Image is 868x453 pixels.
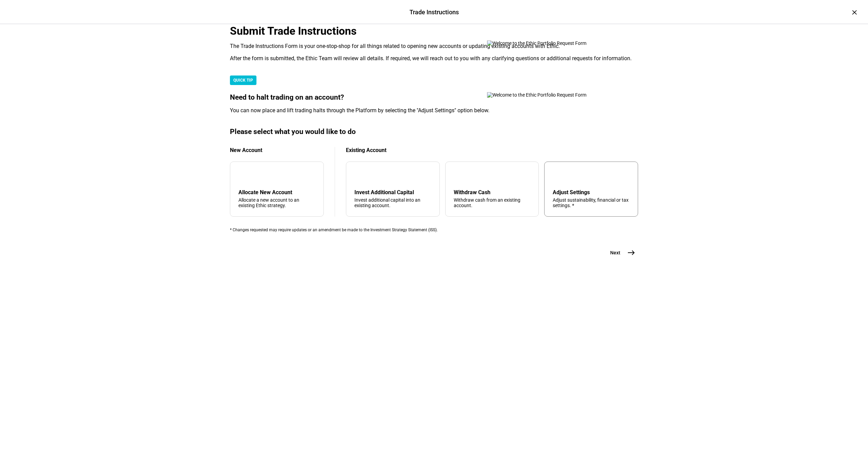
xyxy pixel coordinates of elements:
[230,147,324,153] div: New Account
[230,55,638,62] div: After the form is submitted, the Ethic Team will review all details. If required, we will reach o...
[849,7,860,18] div: ×
[354,197,431,208] div: Invest additional capital into an existing account.
[240,171,248,180] mat-icon: add
[238,189,315,196] div: Allocate New Account
[356,171,364,180] mat-icon: arrow_downward
[553,170,564,181] mat-icon: tune
[627,249,635,257] mat-icon: east
[230,24,638,37] div: Submit Trade Instructions
[238,197,315,208] div: Allocate a new account to an existing Ethic strategy.
[230,228,638,232] div: * Changes requested may require updates or an amendment be made to the Investment Strategy Statem...
[553,197,630,208] div: Adjust sustainability, financial or tax settings. *
[230,93,638,102] div: Need to halt trading on an account?
[610,249,620,256] span: Next
[487,92,610,98] img: Welcome to the Ethic Portfolio Request Form
[487,40,610,46] img: Welcome to the Ethic Portfolio Request Form
[230,75,256,85] div: QUICK TIP
[602,246,638,259] button: Next
[454,197,531,208] div: Withdraw cash from an existing account.
[346,147,638,153] div: Existing Account
[230,107,638,114] div: You can now place and lift trading halts through the Platform by selecting the "Adjust Settings" ...
[553,189,630,196] div: Adjust Settings
[230,43,638,50] div: The Trade Instructions Form is your one-stop-shop for all things related to opening new accounts ...
[230,128,638,136] div: Please select what you would like to do
[454,189,531,196] div: Withdraw Cash
[455,171,463,180] mat-icon: arrow_upward
[354,189,431,196] div: Invest Additional Capital
[410,8,459,17] div: Trade Instructions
